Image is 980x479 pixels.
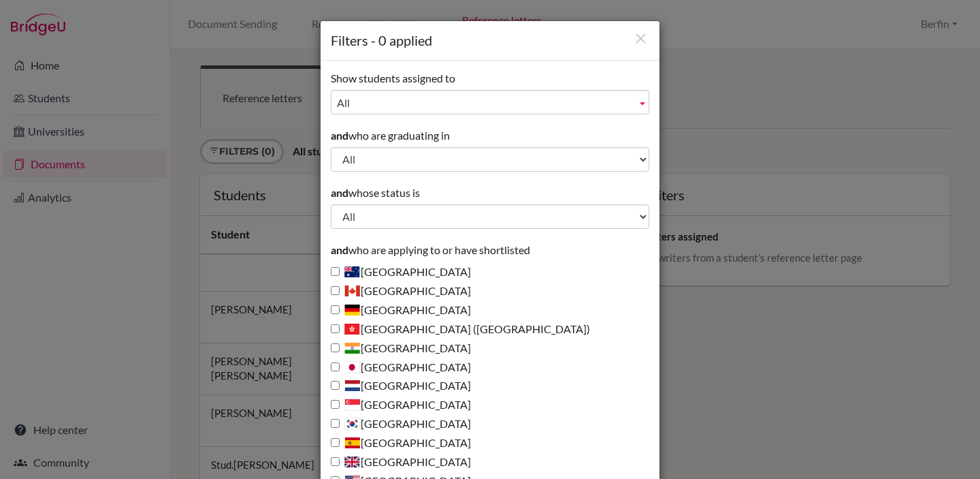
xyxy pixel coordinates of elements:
[331,378,471,394] label: [GEOGRAPHIC_DATA]
[331,438,340,447] input: [GEOGRAPHIC_DATA]
[344,266,361,278] span: Australia
[331,400,340,409] input: [GEOGRAPHIC_DATA]
[331,419,340,428] input: [GEOGRAPHIC_DATA]
[331,267,340,276] input: [GEOGRAPHIC_DATA]
[344,418,361,430] span: South Korea
[337,91,631,115] span: All
[344,361,361,373] span: Japan
[331,185,420,201] label: whose status is
[344,380,361,392] span: Netherlands
[331,457,340,466] input: [GEOGRAPHIC_DATA]
[331,71,455,87] label: Show students assigned to
[331,360,471,375] label: [GEOGRAPHIC_DATA]
[344,285,361,297] span: Canada
[331,435,471,451] label: [GEOGRAPHIC_DATA]
[344,437,361,449] span: Spain
[344,342,361,354] span: India
[331,129,348,142] strong: and
[331,186,348,199] strong: and
[331,397,471,413] label: [GEOGRAPHIC_DATA]
[331,416,471,432] label: [GEOGRAPHIC_DATA]
[331,454,471,470] label: [GEOGRAPHIC_DATA]
[331,303,471,318] label: [GEOGRAPHIC_DATA]
[344,456,361,468] span: United Kingdom
[331,343,340,352] input: [GEOGRAPHIC_DATA]
[344,399,361,411] span: Singapore
[331,324,340,333] input: [GEOGRAPHIC_DATA] ([GEOGRAPHIC_DATA])
[331,286,340,295] input: [GEOGRAPHIC_DATA]
[331,341,471,356] label: [GEOGRAPHIC_DATA]
[331,381,340,390] input: [GEOGRAPHIC_DATA]
[331,31,649,50] h1: Filters - 0 applied
[331,322,590,337] label: [GEOGRAPHIC_DATA] ([GEOGRAPHIC_DATA])
[344,323,361,335] span: Hong Kong (China)
[331,305,340,314] input: [GEOGRAPHIC_DATA]
[344,304,361,316] span: Germany
[632,30,649,48] button: Close
[331,243,348,256] strong: and
[331,283,471,299] label: [GEOGRAPHIC_DATA]
[331,128,450,144] label: who are graduating in
[331,264,471,280] label: [GEOGRAPHIC_DATA]
[331,362,340,371] input: [GEOGRAPHIC_DATA]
